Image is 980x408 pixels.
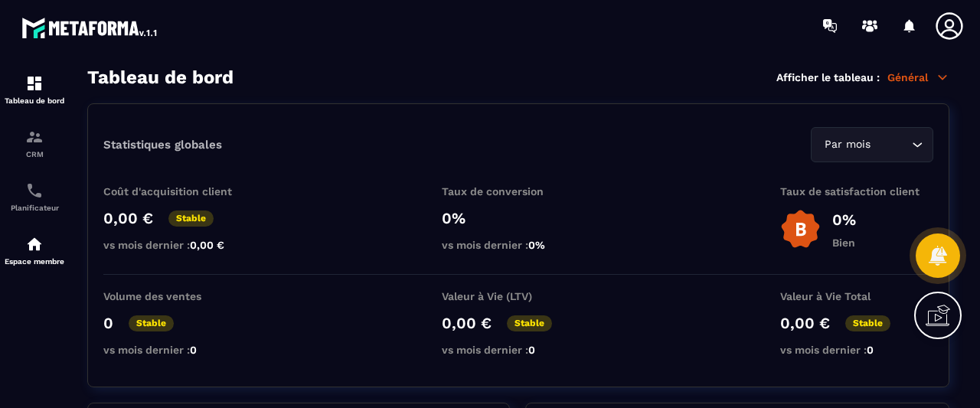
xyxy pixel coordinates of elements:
[780,344,933,356] p: vs mois dernier :
[4,224,65,277] a: automationsautomationsEspace membre
[780,314,830,332] p: 0,00 €
[845,315,890,331] p: Stable
[4,96,65,105] p: Tableau de bord
[780,185,933,197] p: Taux de satisfaction client
[776,71,880,83] p: Afficher le tableau :
[25,128,44,146] img: formation
[25,235,44,253] img: automations
[867,344,874,356] span: 0
[4,204,65,212] p: Planificateur
[887,70,949,84] p: Général
[129,315,174,331] p: Stable
[832,211,856,229] p: 0%
[507,315,552,331] p: Stable
[4,170,65,224] a: schedulerschedulerPlanificateur
[103,185,256,197] p: Coût d'acquisition client
[103,239,256,251] p: vs mois dernier :
[4,257,65,266] p: Espace membre
[442,209,595,227] p: 0%
[103,290,256,302] p: Volume des ventes
[25,74,44,93] img: formation
[168,211,214,227] p: Stable
[103,344,256,356] p: vs mois dernier :
[874,136,908,153] input: Search for option
[442,185,595,197] p: Taux de conversion
[21,14,159,41] img: logo
[780,209,821,250] img: b-badge-o.b3b20ee6.svg
[811,127,933,162] div: Search for option
[442,290,595,302] p: Valeur à Vie (LTV)
[190,344,197,356] span: 0
[528,344,535,356] span: 0
[442,239,595,251] p: vs mois dernier :
[442,314,492,332] p: 0,00 €
[103,314,113,332] p: 0
[4,150,65,158] p: CRM
[87,67,234,88] h3: Tableau de bord
[4,116,65,170] a: formationformationCRM
[190,239,224,251] span: 0,00 €
[780,290,933,302] p: Valeur à Vie Total
[4,63,65,116] a: formationformationTableau de bord
[103,138,222,152] p: Statistiques globales
[25,181,44,200] img: scheduler
[442,344,595,356] p: vs mois dernier :
[821,136,874,153] span: Par mois
[832,237,856,249] p: Bien
[103,209,153,227] p: 0,00 €
[528,239,545,251] span: 0%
